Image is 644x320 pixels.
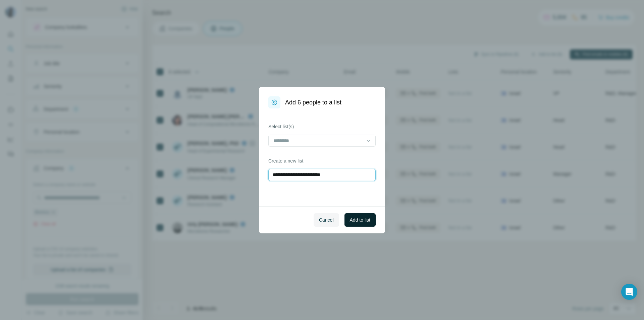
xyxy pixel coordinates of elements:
button: Add to list [344,213,376,227]
span: Add to list [350,217,370,223]
span: Cancel [319,217,334,223]
label: Create a new list [268,157,376,164]
h1: Add 6 people to a list [285,98,341,107]
button: Cancel [314,213,339,227]
div: Open Intercom Messenger [621,284,637,300]
label: Select list(s) [268,123,376,130]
